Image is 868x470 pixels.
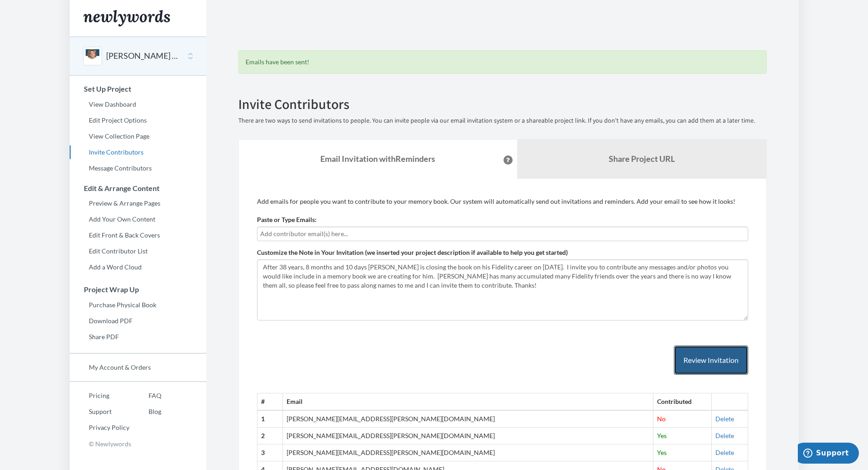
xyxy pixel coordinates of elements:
h3: Project Wrap Up [70,285,206,294]
a: FAQ [129,389,161,403]
a: Message Contributors [70,161,206,175]
a: Add Your Own Content [70,212,206,226]
a: Share PDF [70,330,206,344]
a: Delete [715,415,734,423]
th: 3 [257,444,282,461]
a: Delete [715,432,734,439]
h2: Invite Contributors [238,97,767,112]
button: [PERSON_NAME] Retirement [106,50,180,62]
a: Add a Word Cloud [70,260,206,274]
button: Review Invitation [674,346,748,375]
span: Yes [657,432,667,439]
p: © Newlywords [70,437,206,451]
span: No [657,415,666,423]
th: 2 [257,428,282,444]
label: Customize the Note in Your Invitation (we inserted your project description if available to help ... [257,248,568,257]
a: Preview & Arrange Pages [70,196,206,210]
h3: Set Up Project [70,85,206,93]
span: Yes [657,449,667,456]
img: Newlywords logo [83,10,170,26]
a: Blog [129,405,161,418]
strong: Email Invitation with Reminders [320,154,435,164]
a: Privacy Policy [70,421,129,434]
a: Download PDF [70,314,206,328]
a: My Account & Orders [70,361,206,374]
label: Paste or Type Emails: [257,215,317,224]
textarea: After 38 years, 8 months and 10 days [PERSON_NAME] is closing the book on his Fidelity career on ... [257,259,748,320]
iframe: Opens a widget where you can chat to one of our agents [798,443,859,465]
a: Edit Project Options [70,114,206,127]
a: Invite Contributors [70,145,206,159]
th: # [257,393,282,410]
p: There are two ways to send invitations to people. You can invite people via our email invitation ... [238,116,767,125]
a: Purchase Physical Book [70,298,206,312]
td: [PERSON_NAME][EMAIL_ADDRESS][PERSON_NAME][DOMAIN_NAME] [282,410,653,427]
a: View Collection Page [70,129,206,143]
th: Contributed [653,393,711,410]
th: 1 [257,410,282,427]
td: [PERSON_NAME][EMAIL_ADDRESS][PERSON_NAME][DOMAIN_NAME] [282,428,653,444]
b: Share Project URL [609,154,675,164]
div: Emails have been sent! [238,50,767,74]
a: Delete [715,449,734,456]
a: Support [70,405,129,418]
a: Edit Contributor List [70,244,206,258]
td: [PERSON_NAME][EMAIL_ADDRESS][PERSON_NAME][DOMAIN_NAME] [282,444,653,461]
h3: Edit & Arrange Content [70,184,206,192]
th: Email [282,393,653,410]
a: Edit Front & Back Covers [70,228,206,242]
a: View Dashboard [70,98,206,111]
p: Add emails for people you want to contribute to your memory book. Our system will automatically s... [257,197,748,206]
a: Pricing [70,389,129,403]
input: Add contributor email(s) here... [260,229,745,239]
